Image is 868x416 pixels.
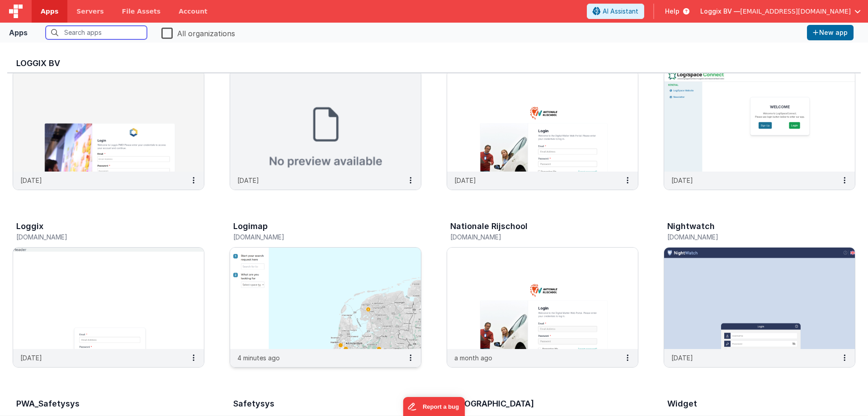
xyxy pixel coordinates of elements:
[161,26,235,39] label: All organizations
[700,7,861,16] button: Loggix BV — [EMAIL_ADDRESS][DOMAIN_NAME]
[665,7,679,16] span: Help
[46,26,147,39] input: Search apps
[454,353,492,363] p: a month ago
[671,353,693,363] p: [DATE]
[20,176,42,185] p: [DATE]
[16,399,80,408] h3: PWA_Safetysys
[450,234,616,240] h5: [DOMAIN_NAME]
[233,222,268,231] h3: Logimap
[450,399,534,408] h3: [GEOGRAPHIC_DATA]
[122,7,161,16] span: File Assets
[603,7,638,16] span: AI Assistant
[16,234,182,240] h5: [DOMAIN_NAME]
[9,27,28,38] div: Apps
[667,399,697,408] h3: Widget
[587,4,644,19] button: AI Assistant
[667,234,833,240] h5: [DOMAIN_NAME]
[16,59,852,68] h3: Loggix BV
[237,176,259,185] p: [DATE]
[20,353,42,363] p: [DATE]
[700,7,740,16] span: Loggix BV —
[667,222,715,231] h3: Nightwatch
[403,397,465,416] iframe: Marker.io feedback button
[41,7,58,16] span: Apps
[807,25,854,40] button: New app
[237,353,280,363] p: 4 minutes ago
[76,7,104,16] span: Servers
[450,222,528,231] h3: Nationale Rijschool
[671,176,693,185] p: [DATE]
[16,222,43,231] h3: Loggix
[454,176,476,185] p: [DATE]
[740,7,851,16] span: [EMAIL_ADDRESS][DOMAIN_NAME]
[233,399,274,408] h3: Safetysys
[233,234,399,240] h5: [DOMAIN_NAME]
